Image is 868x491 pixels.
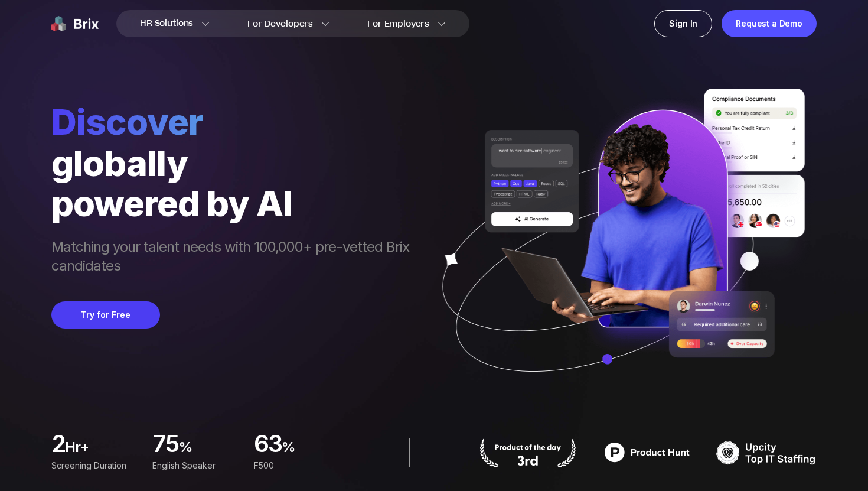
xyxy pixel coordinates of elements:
[51,433,65,457] span: 2
[654,10,712,37] a: Sign In
[51,301,160,329] button: Try for Free
[65,438,138,461] span: hr+
[478,438,578,467] img: product hunt badge
[152,433,179,457] span: 75
[716,438,817,467] img: TOP IT STAFFING
[722,10,817,37] a: Request a Demo
[367,18,429,30] span: For Employers
[51,183,421,223] div: powered by AI
[51,238,421,278] span: Matching your talent needs with 100,000+ pre-vetted Brix candidates
[254,433,282,457] span: 63
[247,18,313,30] span: For Developers
[179,438,240,461] span: %
[51,100,421,143] span: Discover
[421,89,817,407] img: ai generate
[51,143,421,183] div: globally
[597,438,697,467] img: product hunt badge
[140,14,193,33] span: HR Solutions
[254,459,341,472] div: F500
[51,459,138,472] div: Screening duration
[152,459,239,472] div: English Speaker
[282,438,341,461] span: %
